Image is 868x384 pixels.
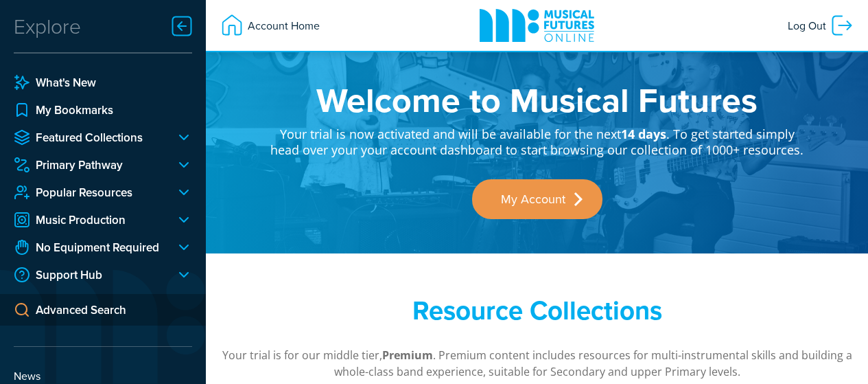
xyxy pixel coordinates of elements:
[244,13,320,38] span: Account Home
[270,117,805,159] p: Your trial is now activated and will be available for the next . To get started simply head over ...
[220,347,854,380] p: Your trial is for our middle tier, . Premium content includes resources for multi-instrumental sk...
[14,129,165,146] a: Featured Collections
[14,102,192,118] a: My Bookmarks
[382,348,433,363] strong: Premium
[270,82,805,117] h1: Welcome to Musical Futures
[14,267,165,283] a: Support Hub
[781,6,861,45] a: Log Out
[270,295,805,326] h2: Resource Collections
[14,12,81,40] div: Explore
[213,6,327,45] a: Account Home
[14,184,165,201] a: Popular Resources
[472,179,602,219] a: My Account
[14,368,192,384] a: News
[14,157,165,173] a: Primary Pathway
[14,239,165,256] a: No Equipment Required
[788,13,830,38] span: Log Out
[14,74,192,91] a: What's New
[621,126,666,142] strong: 14 days
[14,212,165,228] a: Music Production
